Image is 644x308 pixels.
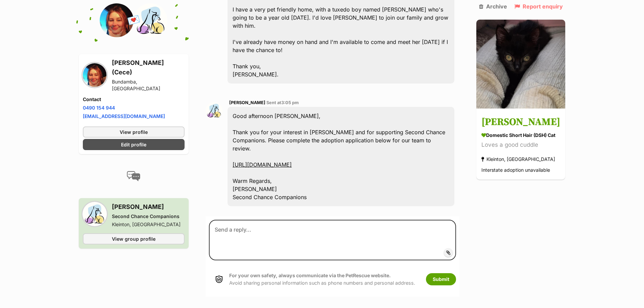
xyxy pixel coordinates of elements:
[229,100,265,105] span: [PERSON_NAME]
[426,273,456,285] button: Submit
[481,132,560,139] div: Domestic Short Hair (DSH) Cat
[83,105,115,111] a: 0490 154 944
[479,3,507,9] a: Archive
[112,213,181,220] div: Second Chance Companions
[481,167,550,173] span: Interstate adoption unavailable
[83,202,106,226] img: Second Chance Companions profile pic
[229,272,415,286] p: Avoid sharing personal information such as phone numbers and personal address.
[112,202,181,212] h3: [PERSON_NAME]
[120,128,148,136] span: View profile
[481,141,560,150] div: Loves a good cuddle
[112,235,156,242] span: View group profile
[206,102,222,119] img: Tara Seiffert-Smith profile pic
[83,233,185,244] a: View group profile
[112,58,185,77] h3: [PERSON_NAME] (Cece)
[83,96,185,103] h4: Contact
[112,78,185,92] div: Bundamba, [GEOGRAPHIC_DATA]
[476,110,565,180] a: [PERSON_NAME] Domestic Short Hair (DSH) Cat Loves a good cuddle Kleinton, [GEOGRAPHIC_DATA] Inter...
[83,63,106,87] img: Rhianna Evans (Cece) profile pic
[100,3,134,37] img: Rhianna Evans (Cece) profile pic
[515,3,563,9] a: Report enquiry
[266,100,299,105] span: Sent at
[229,273,391,278] strong: For your own safety, always communicate via the PetRescue website.
[83,113,165,119] a: [EMAIL_ADDRESS][DOMAIN_NAME]
[233,161,292,168] a: [URL][DOMAIN_NAME]
[121,141,146,148] span: Edit profile
[112,221,181,228] div: Kleinton, [GEOGRAPHIC_DATA]
[481,155,555,164] div: Kleinton, [GEOGRAPHIC_DATA]
[134,3,167,37] img: Second Chance Companions profile pic
[83,126,185,138] a: View profile
[127,171,140,181] img: conversation-icon-4a6f8262b818ee0b60e3300018af0b2d0b884aa5de6e9bcb8d3d4eeb1a70a7c4.svg
[83,139,185,150] a: Edit profile
[481,115,560,130] h3: [PERSON_NAME]
[126,13,141,28] span: 💌
[228,107,454,206] div: Good afternoon [PERSON_NAME], Thank you for your interest in [PERSON_NAME] and for supporting Sec...
[476,20,565,109] img: Rowena
[281,100,299,105] span: 3:05 pm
